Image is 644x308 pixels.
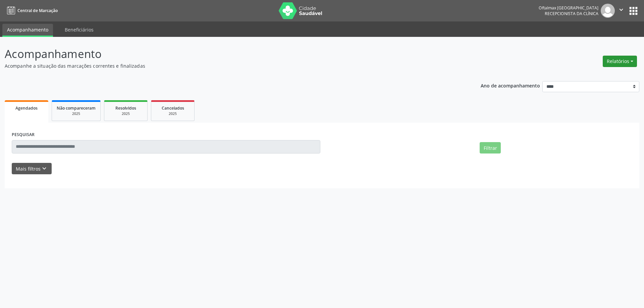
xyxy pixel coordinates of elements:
span: Cancelados [162,105,184,111]
i:  [618,6,625,13]
img: img [601,4,615,18]
div: 2025 [109,111,143,116]
i: keyboard_arrow_down [41,165,48,172]
button: Relatórios [603,56,637,67]
p: Acompanhamento [5,46,449,62]
button: apps [628,5,639,17]
p: Acompanhe a situação das marcações correntes e finalizadas [5,62,449,69]
button:  [615,4,628,18]
span: Resolvidos [115,105,136,111]
a: Beneficiários [60,24,98,36]
button: Mais filtroskeyboard_arrow_down [12,163,52,175]
p: Ano de acompanhamento [481,81,540,89]
a: Central de Marcação [5,5,58,16]
span: Agendados [15,105,38,111]
span: Recepcionista da clínica [545,11,598,16]
span: Não compareceram [57,105,96,111]
span: Central de Marcação [17,8,58,13]
label: PESQUISAR [12,130,35,140]
div: 2025 [57,111,96,116]
button: Filtrar [480,142,501,153]
div: 2025 [156,111,190,116]
a: Acompanhamento [2,24,53,37]
div: Oftalmax [GEOGRAPHIC_DATA] [539,5,598,11]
